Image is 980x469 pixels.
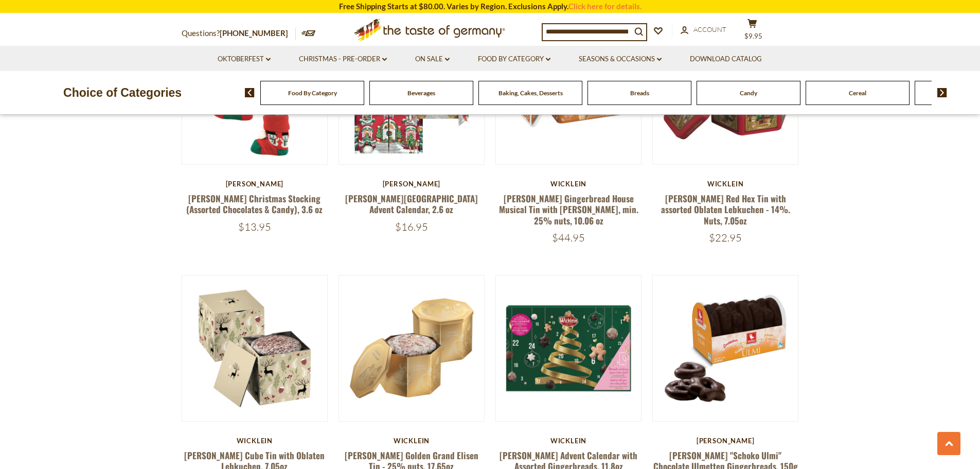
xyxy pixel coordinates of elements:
[579,54,662,65] a: Seasons & Occasions
[737,19,768,44] button: $9.95
[288,89,337,97] a: Food By Category
[220,28,288,38] a: [PHONE_NUMBER]
[182,180,328,188] div: [PERSON_NAME]
[182,275,328,421] img: Wicklein Cube Tin with Oblaten Lebkuchen, 7.05oz
[744,32,762,40] span: $9.95
[395,220,428,233] span: $16.95
[299,54,387,65] a: Christmas - PRE-ORDER
[652,180,799,188] div: Wicklein
[681,24,726,36] a: Account
[630,89,649,97] a: Breads
[495,180,642,188] div: Wicklein
[652,437,799,445] div: [PERSON_NAME]
[495,437,642,445] div: Wicklein
[690,54,762,65] a: Download Catalog
[182,437,328,445] div: Wicklein
[849,89,866,97] a: Cereal
[415,54,450,65] a: On Sale
[653,275,798,421] img: Weiss "Schoko Ulmi" Chocolate Ulmetten Gingerbreads, 150g
[338,180,485,188] div: [PERSON_NAME]
[740,89,757,97] a: Candy
[693,25,726,33] span: Account
[345,192,478,216] a: [PERSON_NAME][GEOGRAPHIC_DATA] Advent Calendar, 2.6 oz
[499,192,638,227] a: [PERSON_NAME] Gingerbread House Musical Tin with [PERSON_NAME], min. 25% nuts, 10.06 oz
[245,88,255,97] img: previous arrow
[661,192,790,227] a: [PERSON_NAME] Red Hex Tin with assorted Oblaten Lebkuchen - 14%. Nuts, 7.05oz
[238,220,271,233] span: $13.95
[407,89,435,97] a: Beverages
[568,2,642,11] a: Click here for details.
[339,275,485,421] img: Wicklein Golden Grand Elisen Tin - 25% nuts, 17.65oz
[218,54,271,65] a: Oktoberfest
[186,192,323,216] a: [PERSON_NAME] Christmas Stocking (Assorted Chocolates & Candy), 3.6 oz
[338,437,485,445] div: Wicklein
[498,89,563,97] a: Baking, Cakes, Desserts
[496,275,642,421] img: Wicklein Advent Calendar with Assorted Gingerbreads, 11.8oz
[552,231,585,244] span: $44.95
[709,231,742,244] span: $22.95
[478,54,550,65] a: Food By Category
[182,27,296,40] p: Questions?
[937,88,947,97] img: next arrow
